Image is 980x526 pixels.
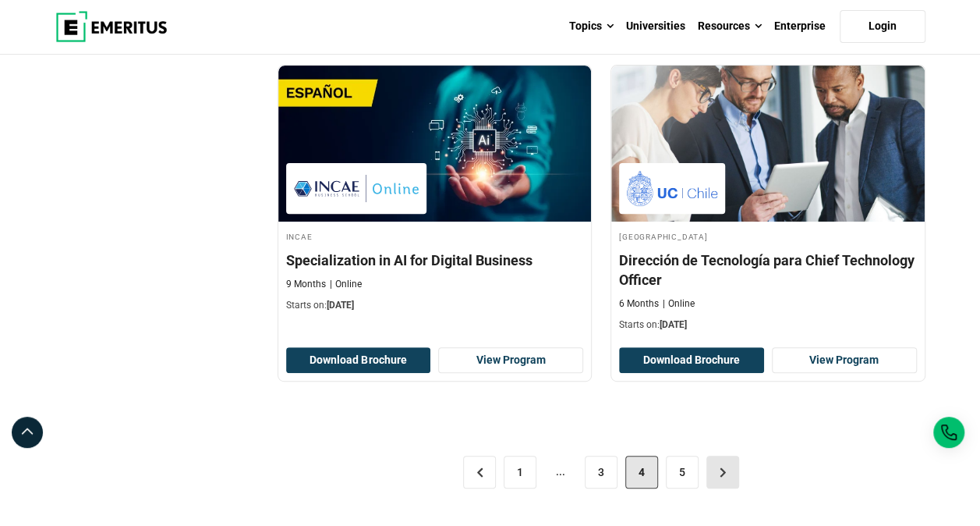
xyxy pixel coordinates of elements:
[585,456,617,489] a: 3
[330,278,362,291] p: Online
[772,347,917,374] a: View Program
[627,171,717,206] img: Pontificia Universidad Católica de Chile
[706,456,739,489] a: >
[286,278,326,291] p: 9 Months
[619,229,917,243] h4: [GEOGRAPHIC_DATA]
[840,10,925,43] a: Login
[611,66,925,339] a: Technology Course by Pontificia Universidad Católica de Chile - October 6, 2025 Pontificia Univer...
[544,456,577,489] span: ...
[463,456,496,489] a: <
[286,347,431,374] button: Download Brochure
[294,171,419,206] img: INCAE
[286,229,584,243] h4: INCAE
[625,456,658,489] span: 4
[666,456,699,489] a: 5
[504,456,536,489] a: 1
[663,297,695,311] p: Online
[619,347,764,374] button: Download Brochure
[327,300,354,311] span: [DATE]
[286,251,584,270] h4: Specialization in AI for Digital Business
[278,66,592,320] a: AI and Machine Learning Course by INCAE - September 29, 2025 INCAE INCAE Specialization in AI for...
[619,297,659,311] p: 6 Months
[286,299,584,312] p: Starts on:
[278,66,592,222] img: Specialization in AI for Digital Business | Online AI and Machine Learning Course
[438,347,583,374] a: View Program
[611,66,925,222] img: Dirección de Tecnología para Chief Technology Officer | Online Technology Course
[619,318,917,332] p: Starts on:
[619,251,917,290] h4: Dirección de Tecnología para Chief Technology Officer
[660,319,687,330] span: [DATE]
